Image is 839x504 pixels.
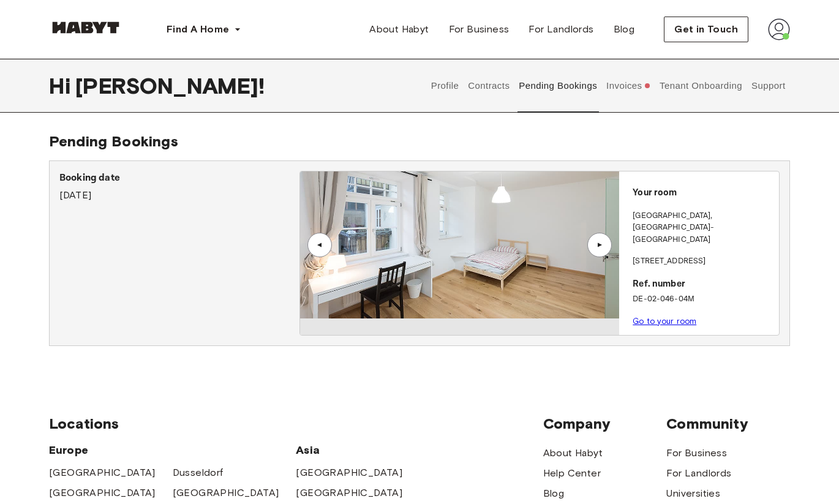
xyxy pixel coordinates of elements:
[593,241,606,249] div: ▲
[296,443,419,457] span: Asia
[49,443,296,457] span: Europe
[314,241,326,249] div: ▲
[674,22,738,37] span: Get in Touch
[543,466,601,481] a: Help Center
[666,466,731,481] a: For Landlords
[666,415,790,433] span: Community
[167,22,229,37] span: Find A Home
[173,465,224,480] a: Dusseldorf
[439,17,519,42] a: For Business
[633,293,774,306] p: DE-02-046-04M
[59,171,299,203] div: [DATE]
[49,21,122,34] img: Habyt
[49,465,156,480] a: [GEOGRAPHIC_DATA]
[157,17,251,42] button: Find A Home
[605,59,652,113] button: Invoices
[49,73,75,99] span: Hi
[614,22,635,37] span: Blog
[750,59,787,113] button: Support
[359,17,438,42] a: About Habyt
[49,132,178,150] span: Pending Bookings
[529,22,593,37] span: For Landlords
[633,255,774,268] p: [STREET_ADDRESS]
[517,59,599,113] button: Pending Bookings
[426,59,790,113] div: user profile tabs
[543,446,603,461] a: About Habyt
[449,22,510,37] span: For Business
[768,18,790,40] img: avatar
[49,486,156,500] a: [GEOGRAPHIC_DATA]
[59,171,299,186] p: Booking date
[296,465,402,480] a: [GEOGRAPHIC_DATA]
[666,446,727,461] a: For Business
[633,210,774,246] p: [GEOGRAPHIC_DATA] , [GEOGRAPHIC_DATA]-[GEOGRAPHIC_DATA]
[369,22,429,37] span: About Habyt
[49,415,543,433] span: Locations
[300,171,619,318] img: Image of the room
[664,17,748,42] button: Get in Touch
[633,277,774,291] p: Ref. number
[633,317,696,326] a: Go to your room
[519,17,603,42] a: For Landlords
[543,486,565,501] a: Blog
[658,59,744,113] button: Tenant Onboarding
[467,59,511,113] button: Contracts
[543,415,667,433] span: Company
[633,186,774,200] p: Your room
[666,486,720,501] a: Universities
[173,486,279,500] a: [GEOGRAPHIC_DATA]
[75,73,265,99] span: [PERSON_NAME] !
[429,59,461,113] button: Profile
[296,486,402,500] a: [GEOGRAPHIC_DATA]
[604,17,645,42] a: Blog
